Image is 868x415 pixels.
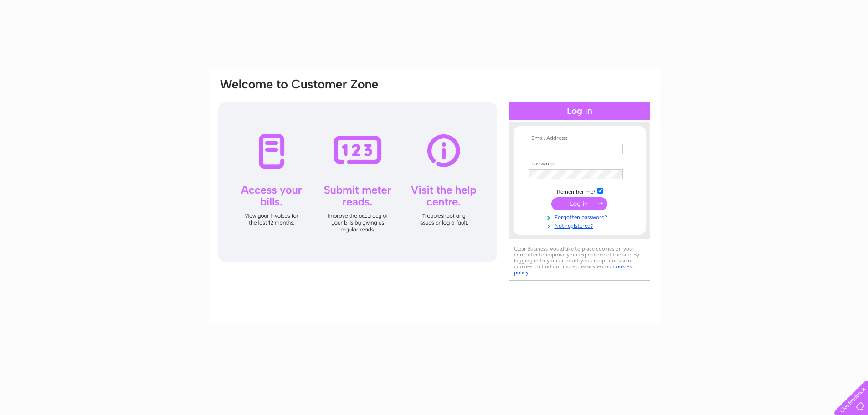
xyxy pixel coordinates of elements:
a: cookies policy [514,263,632,276]
th: Email Address: [527,135,632,142]
div: Clear Business would like to place cookies on your computer to improve your experience of the sit... [509,241,650,281]
input: Submit [551,197,607,210]
a: Forgotten password? [529,212,632,221]
td: Remember me? [527,186,632,195]
a: Not registered? [529,221,632,230]
th: Password: [527,161,632,167]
